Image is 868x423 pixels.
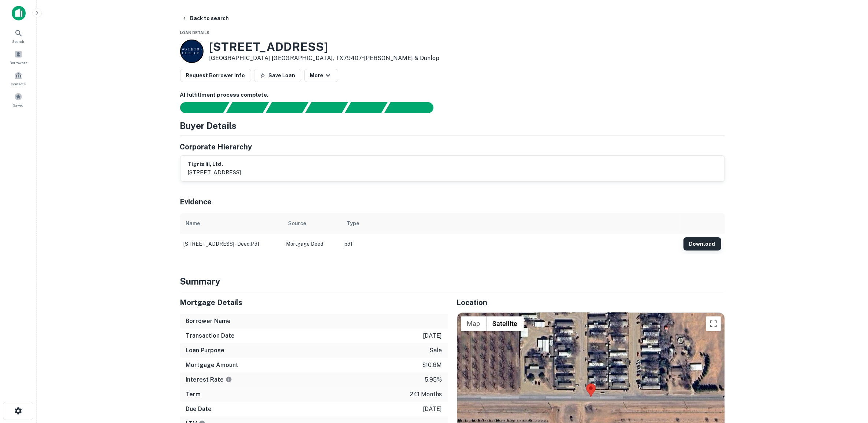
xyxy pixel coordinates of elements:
div: scrollable content [180,213,725,254]
p: [DATE] [423,331,442,340]
span: Saved [13,102,24,108]
h5: Mortgage Details [180,297,448,308]
img: capitalize-icon.png [12,6,26,21]
td: [STREET_ADDRESS] - deed.pdf [180,234,283,254]
h6: Borrower Name [186,317,231,326]
p: sale [430,346,442,355]
h6: AI fulfillment process complete. [180,91,725,99]
td: Mortgage Deed [283,234,341,254]
span: Borrowers [10,60,27,66]
p: 241 months [410,390,442,399]
button: Show street map [461,316,487,331]
div: Principals found, AI now looking for contact information... [305,102,348,113]
button: Back to search [179,12,232,25]
div: Source [288,219,306,228]
a: Contacts [2,68,34,88]
button: Request Borrower Info [180,69,251,82]
h6: tigris iii, ltd. [188,160,241,168]
div: AI fulfillment process complete. [384,102,442,113]
button: More [304,69,338,82]
svg: The interest rates displayed on the website are for informational purposes only and may be report... [226,376,232,383]
a: Saved [2,90,34,110]
h3: [STREET_ADDRESS] [209,40,440,54]
h6: Due Date [186,405,212,413]
h5: Location [457,297,725,308]
h5: Evidence [180,196,212,207]
p: $10.6m [422,361,442,370]
th: Source [283,213,341,234]
button: Show satellite imagery [487,316,524,331]
div: Principals found, still searching for contact information. This may take time... [344,102,387,113]
h4: Buyer Details [180,119,237,132]
h6: Transaction Date [186,331,235,340]
a: Borrowers [2,47,34,67]
div: Documents found, AI parsing details... [265,102,308,113]
iframe: Chat Widget [831,364,868,400]
div: Sending borrower request to AI... [171,102,226,113]
div: Name [186,219,200,228]
h4: Summary [180,275,725,288]
h6: Loan Purpose [186,346,225,355]
button: Toggle fullscreen view [706,316,721,331]
h6: Mortgage Amount [186,361,239,370]
h6: Term [186,390,201,399]
p: [GEOGRAPHIC_DATA] [GEOGRAPHIC_DATA], TX79407 • [209,54,440,63]
span: Contacts [11,81,26,87]
div: Type [347,219,360,228]
p: 5.95% [425,375,442,384]
th: Name [180,213,283,234]
span: Loan Details [180,30,210,35]
h6: Interest Rate [186,375,232,384]
th: Type [341,213,680,234]
button: Download [683,237,721,251]
p: [STREET_ADDRESS] [188,168,241,177]
div: Your request is received and processing... [226,102,269,113]
td: pdf [341,234,680,254]
span: Search [12,38,25,44]
h5: Corporate Hierarchy [180,141,252,152]
button: Save Loan [254,69,301,82]
p: [DATE] [423,405,442,413]
a: Search [2,26,34,46]
a: [PERSON_NAME] & Dunlop [364,55,440,62]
